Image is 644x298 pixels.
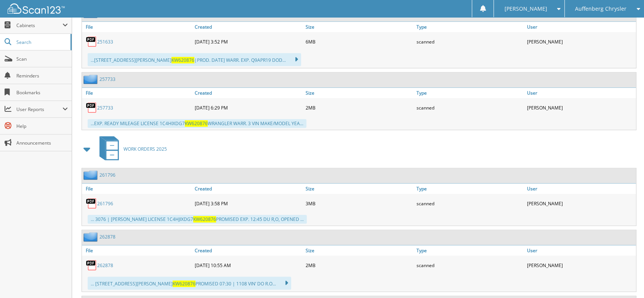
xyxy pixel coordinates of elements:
[95,134,167,164] a: WORK ORDERS 2025
[82,88,193,98] a: File
[606,261,644,298] iframe: Chat Widget
[16,123,68,129] span: Help
[82,245,193,256] a: File
[193,88,304,98] a: Created
[88,215,307,224] div: ... 3076 | [PERSON_NAME] LICENSE 1C4HJIXDG7 PROMISED EXP. 12:45 DU R,O, OPENED ...
[86,198,97,209] img: PDF.png
[86,259,97,271] img: PDF.png
[193,22,304,32] a: Created
[525,100,636,115] div: [PERSON_NAME]
[88,119,306,128] div: ...EXP. READY MILEAGE LICENSE 1C4HIXDG7 WRANGLER WARR. 3 VIN MAKE/MODEL YEA...
[304,88,415,98] a: Size
[525,258,636,273] div: [PERSON_NAME]
[88,277,291,290] div: ... [STREET_ADDRESS][PERSON_NAME] PROMISED 07:30 | 1108 VIN’ DO R.O...
[525,184,636,194] a: User
[16,56,68,62] span: Scan
[16,106,62,113] span: User Reports
[525,22,636,32] a: User
[193,258,304,273] div: [DATE] 10:55 AM
[16,72,68,79] span: Reminders
[97,105,113,111] a: 257733
[16,39,67,45] span: Search
[304,245,415,256] a: Size
[193,216,216,222] span: KW620876
[123,146,167,152] span: WORK ORDERS 2025
[525,245,636,256] a: User
[304,100,415,115] div: 2MB
[525,34,636,49] div: [PERSON_NAME]
[414,245,525,256] a: Type
[193,34,304,49] div: [DATE] 3:52 PM
[97,262,113,269] a: 262878
[88,53,301,66] div: ...[STREET_ADDRESS][PERSON_NAME] |PROD. DATE] WARR. EXP. Q9APR19 DOD...
[525,196,636,211] div: [PERSON_NAME]
[414,88,525,98] a: Type
[83,74,99,84] img: folder2.png
[173,280,195,287] span: KW620876
[193,245,304,256] a: Created
[99,76,115,82] a: 257733
[16,140,68,146] span: Announcements
[99,172,115,178] a: 261796
[193,100,304,115] div: [DATE] 6:29 PM
[304,184,415,194] a: Size
[304,258,415,273] div: 2MB
[193,184,304,194] a: Created
[82,22,193,32] a: File
[86,102,97,113] img: PDF.png
[83,232,99,242] img: folder2.png
[8,3,65,14] img: scan123-logo-white.svg
[16,22,62,29] span: Cabinets
[97,39,113,45] a: 251633
[414,258,525,273] div: scanned
[82,184,193,194] a: File
[304,196,415,211] div: 3MB
[414,196,525,211] div: scanned
[414,22,525,32] a: Type
[525,88,636,98] a: User
[414,100,525,115] div: scanned
[99,234,115,240] a: 262878
[83,170,99,180] img: folder2.png
[185,120,208,127] span: KW620876
[86,36,97,47] img: PDF.png
[97,200,113,207] a: 261796
[171,57,194,63] span: KW620876
[304,34,415,49] div: 6MB
[304,22,415,32] a: Size
[504,6,547,11] span: [PERSON_NAME]
[414,34,525,49] div: scanned
[414,184,525,194] a: Type
[193,196,304,211] div: [DATE] 3:58 PM
[16,89,68,96] span: Bookmarks
[575,6,626,11] span: Auffenberg Chrysler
